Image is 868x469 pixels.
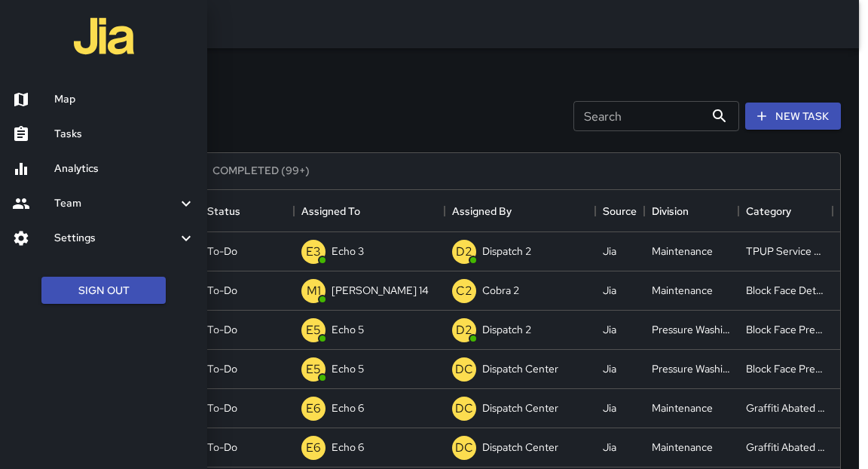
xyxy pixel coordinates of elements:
button: Sign Out [41,277,166,305]
h6: Map [54,91,195,108]
h6: Settings [54,230,177,247]
h6: Analytics [54,161,195,177]
h6: Team [54,195,177,212]
img: jia-logo [74,6,134,66]
h6: Tasks [54,126,195,143]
